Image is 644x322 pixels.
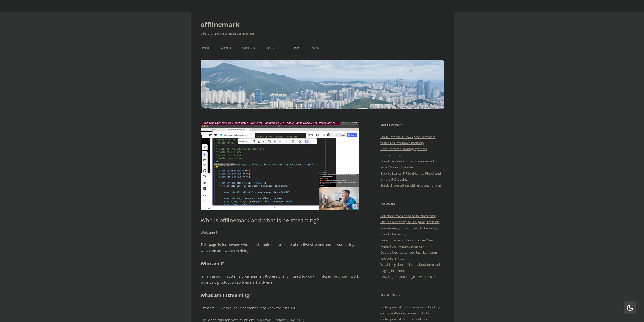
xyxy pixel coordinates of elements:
a: Resources for learning systems programming [380,147,427,157]
a: Now [312,43,319,54]
h2: Who am I? [201,260,359,267]
a: Links [293,43,301,54]
a: How to enable colored compiler output with CMake + VSCode [380,159,440,169]
a: Sometimes, you just need to be willing [380,226,438,230]
img: offlinemark [201,60,444,109]
p: I’m an aspiring systems programmer. Professionally, I used to work in infosec, but now I work on ... [201,273,359,286]
a: You don’t even need to be successful [380,214,436,218]
a: osdev journal: bootloaders and booting (grub, multiboot, limine, BIOS, EFI) [380,305,440,315]
h3: Most Popular [380,122,444,128]
a: About [221,43,231,54]
h1: Who is offlinemark and what is he streaming? [201,217,359,223]
p: This page is for anyone who has stumbled across one of my live-streams and is wondering who I am ... [201,242,359,254]
a: Linux Internals: How /proc/self/mem writes to unwritable memory [380,135,436,145]
a: Favorites [266,43,281,54]
a: offlinemark [201,18,240,30]
h2: Life, art, and systems programming [201,30,444,36]
h3: Favorites [380,201,444,207]
a: Linux Internals: How /proc/self/mem writes to unwritable memory [380,238,436,249]
p: Welcome! [201,230,359,236]
p: I stream OS/kernel development every week for 2 hours. [201,305,359,311]
a: Double fetches, scheduling algorithms, and onion rings [380,250,438,261]
a: How to be happy [380,232,406,236]
a: Surgical formatting with git-clang-format [380,183,441,188]
a: Writing [242,43,255,54]
a: Back to basics: FIFOs (Named Pipes) and simple IPC logging [380,171,441,182]
a: How setjmp and longjmp work (2016) [380,274,437,279]
a: What they don’t tell you about demand paging in school [380,262,440,273]
h3: Recent Posts [380,292,444,298]
h2: What am I streaming? [201,292,359,299]
a: Home [201,43,210,54]
a: Life is a business; life is a game; life is art [380,220,440,224]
